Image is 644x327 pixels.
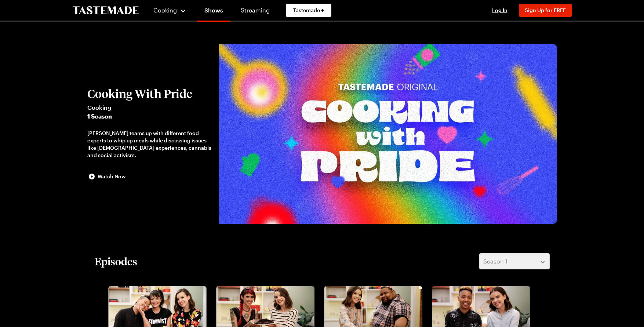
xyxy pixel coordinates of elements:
span: Sign Up for FREE [525,7,566,13]
span: 1 Season [87,112,211,121]
h2: Episodes [95,255,137,268]
div: [PERSON_NAME] teams up with different food experts to whip up meals while discussing issues like ... [87,130,211,159]
img: Cooking With Pride [219,44,557,224]
span: Season 1 [483,257,507,266]
span: Tastemade + [293,7,324,14]
button: Cooking With PrideCooking1 Season[PERSON_NAME] teams up with different food experts to whip up me... [87,87,211,181]
button: Season 1 [479,253,550,269]
span: Watch Now [98,173,125,180]
button: Sign Up for FREE [519,4,572,17]
a: Shows [197,1,230,22]
span: Cooking [153,7,177,14]
span: Cooking [87,103,211,112]
a: To Tastemade Home Page [73,6,139,15]
span: Log In [492,7,507,13]
button: Log In [485,7,514,14]
button: Cooking [153,1,187,19]
h2: Cooking With Pride [87,87,211,100]
a: Tastemade + [286,4,331,17]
